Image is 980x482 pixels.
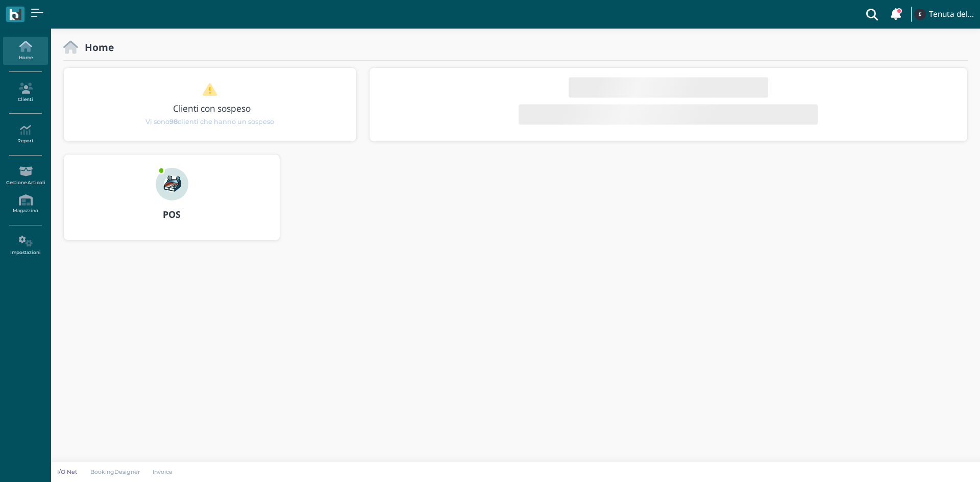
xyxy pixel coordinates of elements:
a: Magazzino [3,190,47,218]
h3: Clienti con sospeso [85,104,338,113]
b: 98 [169,118,178,125]
a: Report [3,120,47,148]
img: logo [9,9,21,20]
b: POS [163,208,181,220]
a: Clienti [3,79,47,107]
a: Home [3,37,47,65]
span: Vi sono clienti che hanno un sospeso [145,117,274,126]
a: Clienti con sospeso Vi sono98clienti che hanno un sospeso [83,83,336,126]
a: Gestione Articoli [3,162,47,190]
img: ... [156,168,188,200]
h2: Home [78,42,114,53]
h4: Tenuta del Barco [929,10,974,19]
iframe: Help widget launcher [908,450,971,473]
img: ... [914,9,925,20]
a: ... Tenuta del Barco [913,2,974,27]
a: ... POS [63,154,280,253]
div: 1 / 1 [64,68,356,141]
a: Impostazioni [3,232,47,260]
